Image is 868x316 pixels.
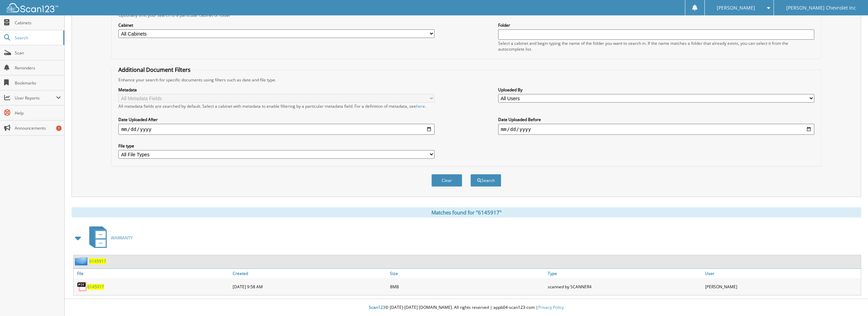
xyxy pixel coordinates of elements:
[786,6,856,10] span: [PERSON_NAME] Chevrolet Inc
[56,126,62,131] div: 7
[118,103,435,109] div: All metadata fields are searched by default. Select a cabinet with metadata to enable filtering b...
[85,224,133,251] a: WARRANTY
[231,280,388,293] div: [DATE] 9:58 AM
[231,269,388,278] a: Created
[703,280,861,293] div: [PERSON_NAME]
[87,284,104,290] a: 6145917
[369,304,385,310] span: Scan123
[89,258,106,264] a: 6145917
[118,143,435,149] label: File type
[115,66,194,74] legend: Additional Document Filters
[118,22,435,28] label: Cabinet
[717,6,755,10] span: [PERSON_NAME]
[416,103,425,109] a: here
[15,95,56,101] span: User Reports
[15,50,61,56] span: Scan
[498,22,814,28] label: Folder
[15,35,60,41] span: Search
[15,80,61,86] span: Bookmarks
[498,117,814,122] label: Date Uploaded Before
[15,125,61,131] span: Announcements
[72,207,861,218] div: Matches found for "6145917"
[546,280,703,293] div: scanned by SCANNER4
[498,87,814,93] label: Uploaded By
[118,124,435,135] input: start
[470,174,501,187] button: Search
[118,87,435,93] label: Metadata
[115,77,817,83] div: Enhance your search for specific documents using filters such as date and file type.
[111,235,133,241] span: WARRANTY
[15,65,61,71] span: Reminders
[7,3,58,12] img: scan123-logo-white.svg
[703,269,861,278] a: User
[538,304,564,310] a: Privacy Policy
[77,281,87,292] img: PDF.png
[74,269,231,278] a: File
[546,269,703,278] a: Type
[431,174,462,187] button: Clear
[498,40,814,52] div: Select a cabinet and begin typing the name of the folder you want to search in. If the name match...
[75,257,89,265] img: folder2.png
[15,110,61,116] span: Help
[388,280,546,293] div: 8MB
[15,20,61,26] span: Cabinets
[65,299,868,316] div: © [DATE]-[DATE] [DOMAIN_NAME]. All rights reserved | appb04-scan123-com |
[498,124,814,135] input: end
[388,269,546,278] a: Size
[118,117,435,122] label: Date Uploaded After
